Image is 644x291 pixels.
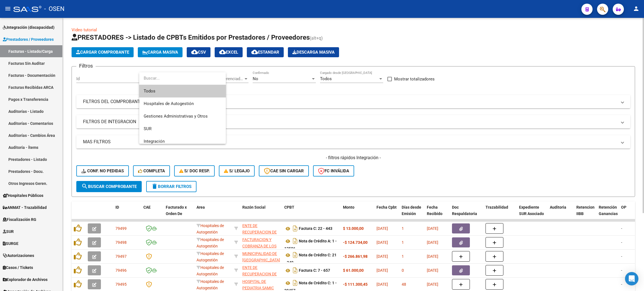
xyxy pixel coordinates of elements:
[144,85,221,97] span: Todos
[144,126,151,131] span: SUR
[139,72,226,84] input: dropdown search
[625,272,638,285] div: Open Intercom Messenger
[144,139,165,144] span: Integración
[144,101,194,106] span: Hospitales de Autogestión
[144,114,208,119] span: Gestiones Administrativas y Otros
